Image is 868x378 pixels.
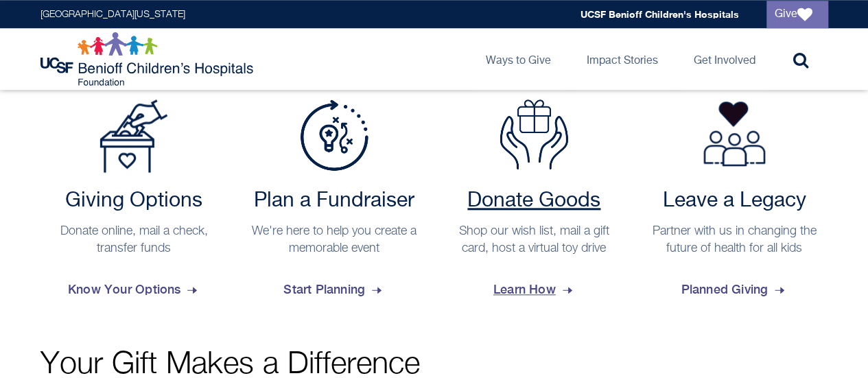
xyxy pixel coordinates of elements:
[447,223,622,257] p: Shop our wish list, mail a gift card, host a virtual toy drive
[647,223,821,257] p: Partner with us in changing the future of health for all kids
[47,223,222,257] p: Donate online, mail a check, transfer funds
[40,10,185,19] a: [GEOGRAPHIC_DATA][US_STATE]
[40,32,257,86] img: Logo for UCSF Benioff Children's Hospitals Foundation
[640,99,828,308] a: Leave a Legacy Partner with us in changing the future of health for all kids Planned Giving
[441,99,629,308] a: Donate Goods Donate Goods Shop our wish list, mail a gift card, host a virtual toy drive Learn How
[493,271,575,308] span: Learn How
[681,271,787,308] span: Planned Giving
[683,28,766,90] a: Get Involved
[47,189,222,213] h2: Giving Options
[283,271,384,308] span: Start Planning
[500,99,568,169] img: Donate Goods
[580,8,739,20] a: UCSF Benioff Children's Hospitals
[647,189,821,213] h2: Leave a Legacy
[766,1,828,28] a: Give
[247,223,421,257] p: We're here to help you create a memorable event
[300,99,368,171] img: Plan a Fundraiser
[475,28,562,90] a: Ways to Give
[99,99,168,173] img: Payment Options
[447,189,622,213] h2: Donate Goods
[576,28,669,90] a: Impact Stories
[247,189,421,213] h2: Plan a Fundraiser
[68,271,200,308] span: Know Your Options
[240,99,428,308] a: Plan a Fundraiser Plan a Fundraiser We're here to help you create a memorable event Start Planning
[40,99,228,308] a: Payment Options Giving Options Donate online, mail a check, transfer funds Know Your Options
